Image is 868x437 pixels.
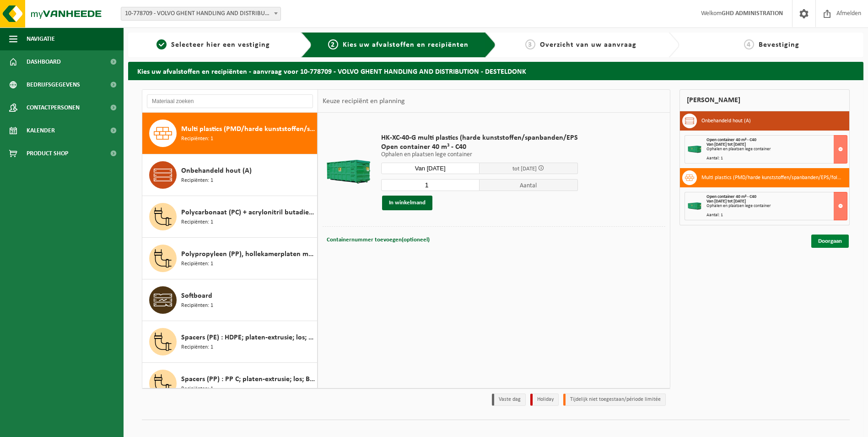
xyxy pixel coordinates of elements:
[181,374,315,385] span: Spacers (PP) : PP C; platen-extrusie; los; B ; bont
[27,27,55,50] span: Navigatie
[744,39,754,49] span: 4
[121,7,281,21] span: 10-778709 - VOLVO GHENT HANDLING AND DISTRIBUTION - DESTELDONK
[326,234,431,246] button: Containernummer toevoegen(optioneel)
[147,94,313,108] input: Materiaal zoeken
[27,119,55,142] span: Kalender
[181,176,213,185] span: Recipiënten: 1
[181,385,213,393] span: Recipiënten: 1
[27,73,80,96] span: Bedrijfsgegevens
[121,7,280,20] span: 10-778709 - VOLVO GHENT HANDLING AND DISTRIBUTION - DESTELDONK
[525,39,535,49] span: 3
[181,124,315,135] span: Multi plastics (PMD/harde kunststoffen/spanbanden/EPS/folie naturel/folie gemengd)
[706,137,756,142] span: Open container 40 m³ - C40
[381,163,480,174] input: Selecteer datum
[706,142,746,147] strong: Van [DATE] tot [DATE]
[181,135,213,143] span: Recipiënten: 1
[706,213,847,218] div: Aantal: 1
[381,133,578,142] span: HK-XC-40-G multi plastics (harde kunststoffen/spanbanden/EPS
[327,237,430,243] span: Containernummer toevoegen(optioneel)
[480,179,578,191] span: Aantal
[759,41,799,49] span: Bevestiging
[701,114,751,128] h3: Onbehandeld hout (A)
[512,166,537,172] span: tot [DATE]
[142,238,318,279] button: Polypropyleen (PP), hollekamerplaten met geweven PP, gekleurd Recipiënten: 1
[181,301,213,310] span: Recipiënten: 1
[156,39,167,49] span: 1
[142,321,318,363] button: Spacers (PE) : HDPE; platen-extrusie; los; A ; bont Recipiënten: 1
[133,39,294,50] a: 1Selecteer hier een vestiging
[381,152,578,158] p: Ophalen en plaatsen lege container
[530,393,559,406] li: Holiday
[142,363,318,404] button: Spacers (PP) : PP C; platen-extrusie; los; B ; bont Recipiënten: 1
[142,154,318,196] button: Onbehandeld hout (A) Recipiënten: 1
[171,41,270,49] span: Selecteer hier een vestiging
[706,194,756,199] span: Open container 40 m³ - C40
[722,10,783,17] strong: GHD ADMINISTRATION
[706,204,847,208] div: Ophalen en plaatsen lege container
[181,260,213,268] span: Recipiënten: 1
[328,39,338,49] span: 2
[181,165,252,176] span: Onbehandeld hout (A)
[701,170,842,185] h3: Multi plastics (PMD/harde kunststoffen/spanbanden/EPS/folie naturel/folie gemengd)
[128,62,863,80] h2: Kies uw afvalstoffen en recipiënten - aanvraag voor 10-778709 - VOLVO GHENT HANDLING AND DISTRIBU...
[27,96,80,119] span: Contactpersonen
[181,218,213,227] span: Recipiënten: 1
[706,147,847,152] div: Ophalen en plaatsen lege container
[706,156,847,161] div: Aantal: 1
[142,113,318,154] button: Multi plastics (PMD/harde kunststoffen/spanbanden/EPS/folie naturel/folie gemengd) Recipiënten: 1
[343,41,469,49] span: Kies uw afvalstoffen en recipiënten
[382,196,432,210] button: In winkelmand
[540,41,636,49] span: Overzicht van uw aanvraag
[181,290,212,301] span: Softboard
[181,332,315,343] span: Spacers (PE) : HDPE; platen-extrusie; los; A ; bont
[706,199,746,204] strong: Van [DATE] tot [DATE]
[679,89,850,111] div: [PERSON_NAME]
[318,90,410,113] div: Keuze recipiënt en planning
[181,343,213,352] span: Recipiënten: 1
[181,249,315,260] span: Polypropyleen (PP), hollekamerplaten met geweven PP, gekleurd
[492,393,526,406] li: Vaste dag
[142,196,318,238] button: Polycarbonaat (PC) + acrylonitril butadieen styreen (ABS) onbewerkt, gekleurd Recipiënten: 1
[811,235,849,248] a: Doorgaan
[563,393,666,406] li: Tijdelijk niet toegestaan/période limitée
[27,50,61,73] span: Dashboard
[181,207,315,218] span: Polycarbonaat (PC) + acrylonitril butadieen styreen (ABS) onbewerkt, gekleurd
[142,279,318,321] button: Softboard Recipiënten: 1
[27,142,68,165] span: Product Shop
[381,142,578,152] span: Open container 40 m³ - C40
